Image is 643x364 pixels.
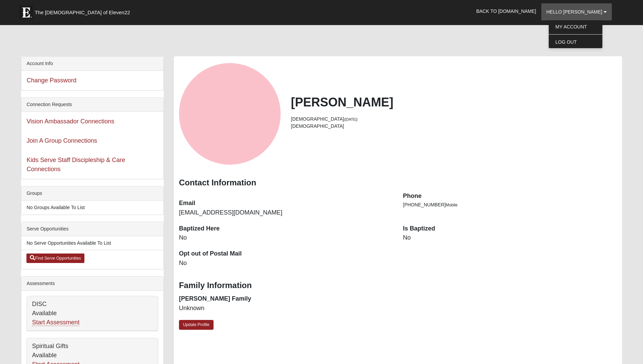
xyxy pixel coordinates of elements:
[35,9,130,16] span: The [DEMOGRAPHIC_DATA] of Eleven22
[179,63,281,165] a: View Fullsize Photo
[546,9,602,15] span: Hello [PERSON_NAME]
[179,281,617,290] h3: Family Information
[179,199,393,208] dt: Email
[179,259,393,268] dd: No
[344,117,358,121] small: ([DATE])
[21,201,163,215] li: No Groups Available To List
[291,95,617,109] h2: [PERSON_NAME]
[291,123,617,130] li: [DEMOGRAPHIC_DATA]
[21,222,163,236] div: Serve Opportunities
[179,249,393,258] dt: Opt out of Postal Mail
[446,203,458,207] span: Mobile
[179,178,617,188] h3: Contact Information
[16,2,152,19] a: The [DEMOGRAPHIC_DATA] of Eleven22
[549,22,602,31] a: My Account
[403,234,617,242] dd: No
[26,254,84,263] a: Find Serve Opportunities
[27,296,158,331] div: DISC Available
[32,319,79,326] a: Start Assessment
[471,3,541,20] a: Back to [DOMAIN_NAME]
[179,224,393,233] dt: Baptized Here
[26,118,114,125] a: Vision Ambassador Connections
[179,295,393,303] dt: [PERSON_NAME] Family
[26,137,97,144] a: Join A Group Connections
[549,38,602,46] a: Log Out
[179,208,393,217] dd: [EMAIL_ADDRESS][DOMAIN_NAME]
[179,234,393,242] dd: No
[179,304,393,313] dd: Unknown
[403,224,617,233] dt: Is Baptized
[26,77,76,84] a: Change Password
[21,57,163,71] div: Account Info
[21,236,163,250] li: No Serve Opportunities Available To List
[19,6,33,19] img: Eleven22 logo
[403,192,617,201] dt: Phone
[403,201,617,208] li: [PHONE_NUMBER]
[21,98,163,112] div: Connection Requests
[21,186,163,201] div: Groups
[21,277,163,291] div: Assessments
[541,3,612,20] a: Hello [PERSON_NAME]
[291,116,617,123] li: [DEMOGRAPHIC_DATA]
[179,320,214,330] a: Update Profile
[26,157,125,173] a: Kids Serve Staff Discipleship & Care Connections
